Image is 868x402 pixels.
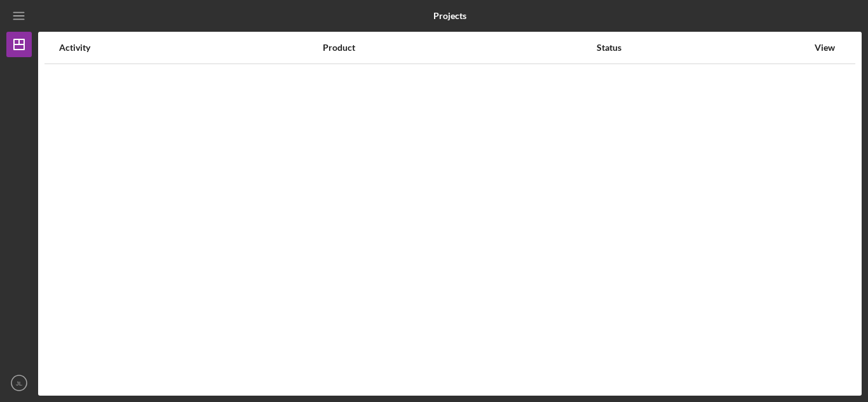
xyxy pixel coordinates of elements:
[597,43,808,53] div: Status
[433,11,466,21] b: Projects
[323,43,595,53] div: Product
[809,43,841,53] div: View
[59,43,322,53] div: Activity
[6,370,32,396] button: JL
[16,380,23,387] text: JL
